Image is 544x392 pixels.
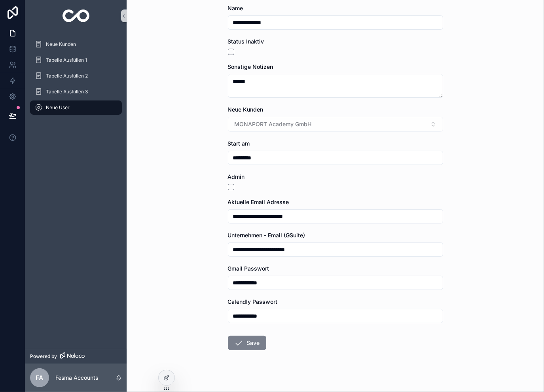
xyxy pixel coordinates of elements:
[228,63,273,70] span: Sonstige Notizen
[228,199,289,205] span: Aktuelle Email Adresse
[228,336,266,350] button: Save
[30,100,122,115] a: Neue User
[46,41,76,47] span: Neue Kunden
[30,353,57,360] span: Powered by
[228,5,243,11] span: Name
[30,69,122,83] a: Tabelle Ausfüllen 2
[63,9,90,22] img: App logo
[25,349,127,364] a: Powered by
[30,37,122,51] a: Neue Kunden
[46,104,70,111] span: Neue User
[228,265,269,272] span: Gmail Passwort
[228,298,278,305] span: Calendly Passwort
[55,374,98,382] p: Fesma Accounts
[228,232,305,239] span: Unternehmen - Email (GSuite)
[228,106,263,113] span: Neue Kunden
[228,38,264,45] span: Status Inaktiv
[228,140,250,147] span: Start am
[46,57,87,63] span: Tabelle Ausfüllen 1
[46,73,88,79] span: Tabelle Ausfüllen 2
[30,53,122,67] a: Tabelle Ausfüllen 1
[228,173,245,180] span: Admin
[46,89,88,95] span: Tabelle Ausfüllen 3
[30,85,122,99] a: Tabelle Ausfüllen 3
[36,373,44,383] span: FA
[25,32,127,125] div: scrollable content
